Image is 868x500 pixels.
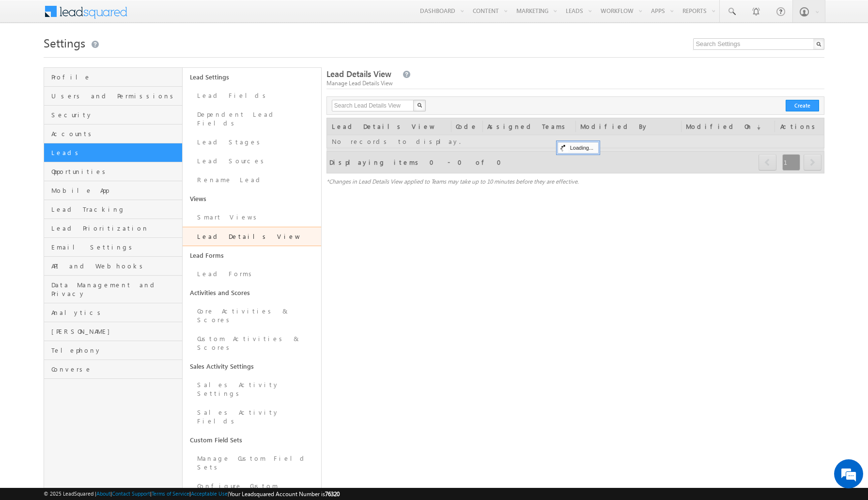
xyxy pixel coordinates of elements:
[51,224,180,233] span: Lead Prioritization
[44,162,182,181] a: Opportunities
[326,177,825,186] p: *Changes in Lead Details View applied to Teams may take up to 10 minutes before they are effective.
[44,200,182,219] a: Lead Tracking
[183,68,321,86] a: Lead Settings
[183,227,321,246] a: Lead Details View
[51,365,180,374] span: Converse
[96,490,110,497] a: About
[44,489,340,499] span: © 2025 LeadSquared | | | | |
[417,103,422,108] img: Search
[44,238,182,257] a: Email Settings
[44,257,182,276] a: API and Webhooks
[693,38,824,50] input: Search Settings
[44,143,182,162] a: Leads
[183,265,321,283] a: Lead Forms
[183,375,321,403] a: Sales Activity Settings
[326,79,825,88] div: Manage Lead Details View
[44,219,182,238] a: Lead Prioritization
[183,403,321,431] a: Sales Activity Fields
[51,110,180,119] span: Security
[44,303,182,322] a: Analytics
[183,171,321,189] a: Rename Lead
[152,490,189,497] a: Terms of Service
[44,341,182,360] a: Telephony
[112,490,150,497] a: Contact Support
[44,87,182,106] a: Users and Permissions
[44,181,182,200] a: Mobile App
[44,68,182,87] a: Profile
[51,327,180,336] span: [PERSON_NAME]
[51,148,180,157] span: Leads
[51,281,180,298] span: Data Management and Privacy
[558,142,599,154] div: Loading...
[51,167,180,176] span: Opportunities
[325,490,340,498] span: 76320
[183,357,321,375] a: Sales Activity Settings
[183,283,321,302] a: Activities and Scores
[229,490,340,498] span: Your Leadsquared Account Number is
[183,133,321,152] a: Lead Stages
[51,243,180,251] span: Email Settings
[183,208,321,227] a: Smart Views
[183,246,321,265] a: Lead Forms
[44,106,182,125] a: Security
[51,73,180,81] span: Profile
[183,86,321,105] a: Lead Fields
[183,189,321,208] a: Views
[183,449,321,477] a: Manage Custom Field Sets
[51,262,180,270] span: API and Webhooks
[51,92,180,100] span: Users and Permissions
[44,322,182,341] a: [PERSON_NAME]
[44,35,85,50] span: Settings
[44,360,182,379] a: Converse
[51,129,180,138] span: Accounts
[44,125,182,143] a: Accounts
[183,329,321,357] a: Custom Activities & Scores
[183,431,321,449] a: Custom Field Sets
[51,346,180,355] span: Telephony
[51,308,180,317] span: Analytics
[51,205,180,214] span: Lead Tracking
[183,302,321,329] a: Core Activities & Scores
[183,105,321,133] a: Dependent Lead Fields
[183,152,321,171] a: Lead Sources
[44,276,182,303] a: Data Management and Privacy
[326,68,391,79] span: Lead Details View
[786,100,819,111] button: Create
[191,490,228,497] a: Acceptable Use
[51,186,180,195] span: Mobile App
